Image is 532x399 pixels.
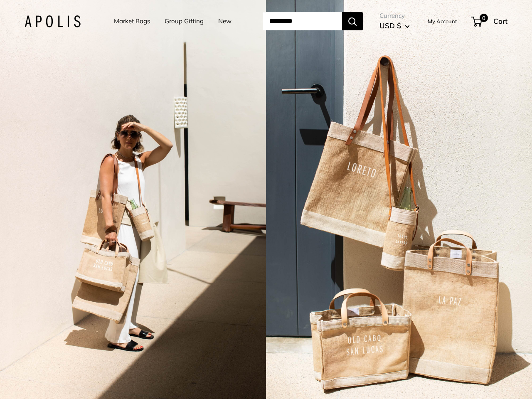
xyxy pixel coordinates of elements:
span: USD $ [379,21,401,30]
span: 0 [480,14,488,22]
a: Group Gifting [165,15,204,27]
a: 0 Cart [472,15,507,28]
a: Market Bags [114,15,150,27]
button: Search [342,12,363,30]
span: Currency [379,10,410,22]
img: Apolis [25,15,81,27]
a: My Account [428,16,457,26]
input: Search... [263,12,342,30]
a: New [218,15,232,27]
span: Cart [493,17,507,25]
button: USD $ [379,19,410,32]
